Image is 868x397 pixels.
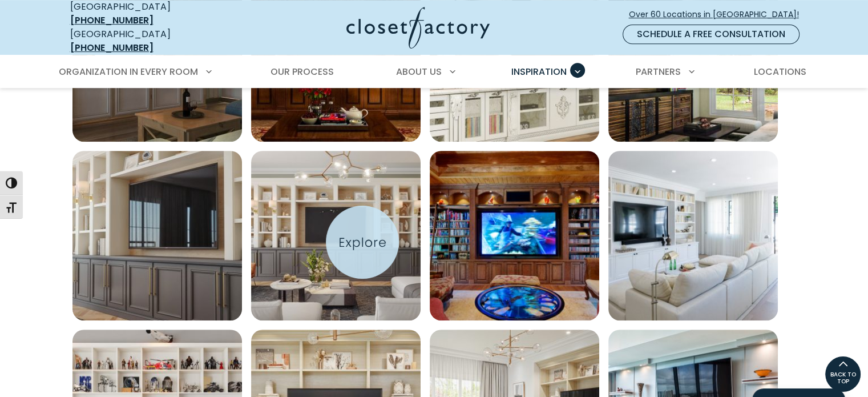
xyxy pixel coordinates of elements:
[430,151,599,320] a: Open inspiration gallery to preview enlarged image
[825,371,861,385] span: BACK TO TOP
[346,7,490,49] img: Closet Factory Logo
[70,14,154,27] a: [PHONE_NUMBER]
[629,9,808,21] span: Over 60 Locations in [GEOGRAPHIC_DATA]!
[608,151,778,320] a: Open inspiration gallery to preview enlarged image
[396,65,442,78] span: About Us
[70,27,236,55] div: [GEOGRAPHIC_DATA]
[608,151,778,320] img: Living room with built in white shaker cabinets and book shelves
[59,65,198,78] span: Organization in Every Room
[511,65,567,78] span: Inspiration
[430,151,599,320] img: Custom entertainment and media center with book shelves for movies and LED lighting
[623,25,800,44] a: Schedule a Free Consultation
[251,151,421,320] a: Open inspiration gallery to preview enlarged image
[628,5,809,25] a: Over 60 Locations in [GEOGRAPHIC_DATA]!
[70,41,154,54] a: [PHONE_NUMBER]
[72,151,242,320] img: Custom built-in entertainment center with media cabinets
[825,356,861,392] a: BACK TO TOP
[72,151,242,320] a: Open inspiration gallery to preview enlarged image
[251,151,421,320] img: Custom built-in entertainment center with media cabinets for hidden storage and open display shel...
[636,65,681,78] span: Partners
[51,56,818,88] nav: Primary Menu
[271,65,334,78] span: Our Process
[753,65,806,78] span: Locations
